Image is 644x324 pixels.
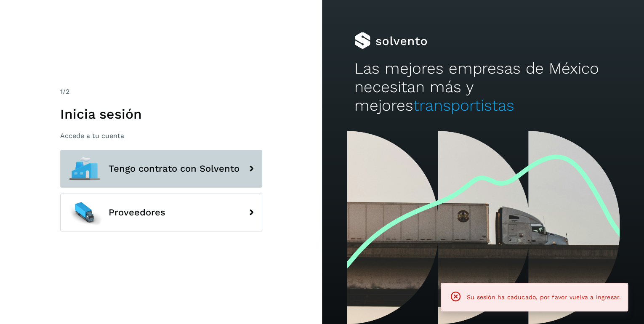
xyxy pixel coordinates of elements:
span: transportistas [413,96,514,114]
div: /2 [60,87,262,97]
span: Proveedores [109,207,165,218]
button: Proveedores [60,194,262,231]
span: 1 [60,88,63,96]
span: Su sesión ha caducado, por favor vuelva a ingresar. [467,294,621,300]
button: Tengo contrato con Solvento [60,150,262,188]
span: Tengo contrato con Solvento [109,164,240,174]
h2: Las mejores empresas de México necesitan más y mejores [354,59,612,115]
h1: Inicia sesión [60,106,262,122]
p: Accede a tu cuenta [60,132,262,140]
